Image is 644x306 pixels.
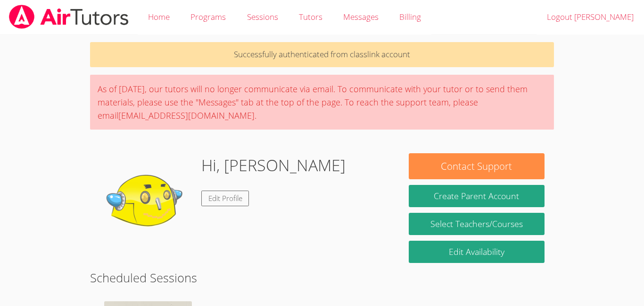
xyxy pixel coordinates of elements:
[201,153,346,177] h1: Hi, [PERSON_NAME]
[201,191,249,206] a: Edit Profile
[90,42,554,67] p: Successfully authenticated from classlink account
[409,213,545,235] a: Select Teachers/Courses
[409,185,545,207] button: Create Parent Account
[90,75,554,130] div: As of [DATE], our tutors will no longer communicate via email. To communicate with your tutor or ...
[99,153,194,248] img: default.png
[343,11,379,22] span: Messages
[8,5,130,29] img: airtutors_banner-c4298cdbf04f3fff15de1276eac7730deb9818008684d7c2e4769d2f7ddbe033.png
[90,269,554,287] h2: Scheduled Sessions
[409,153,545,179] button: Contact Support
[409,241,545,263] a: Edit Availability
